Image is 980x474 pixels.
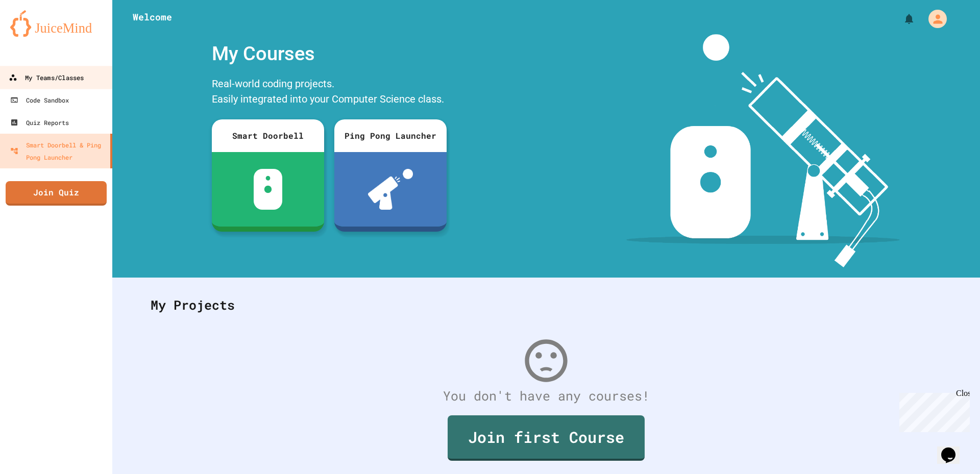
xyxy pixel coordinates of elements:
a: Join Quiz [6,181,107,206]
div: My Projects [140,285,952,325]
div: Real-world coding projects. Easily integrated into your Computer Science class. [207,73,452,112]
div: Ping Pong Launcher [334,119,447,152]
div: My Notifications [884,10,918,28]
img: sdb-white.svg [254,169,283,210]
div: Smart Doorbell & Ping Pong Launcher [10,139,106,163]
div: You don't have any courses! [140,386,952,406]
iframe: chat widget [937,433,970,464]
iframe: chat widget [895,389,970,432]
div: Code Sandbox [10,94,69,106]
div: Quiz Reports [10,116,69,129]
div: Chat with us now!Close [4,4,70,65]
img: banner-image-my-projects.png [626,34,900,267]
div: Smart Doorbell [212,119,324,152]
div: My Courses [207,34,452,73]
img: ppl-with-ball.png [368,169,413,210]
div: My Teams/Classes [9,71,84,84]
div: My Account [918,7,949,31]
img: logo-orange.svg [10,10,102,37]
a: Join first Course [448,415,645,461]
